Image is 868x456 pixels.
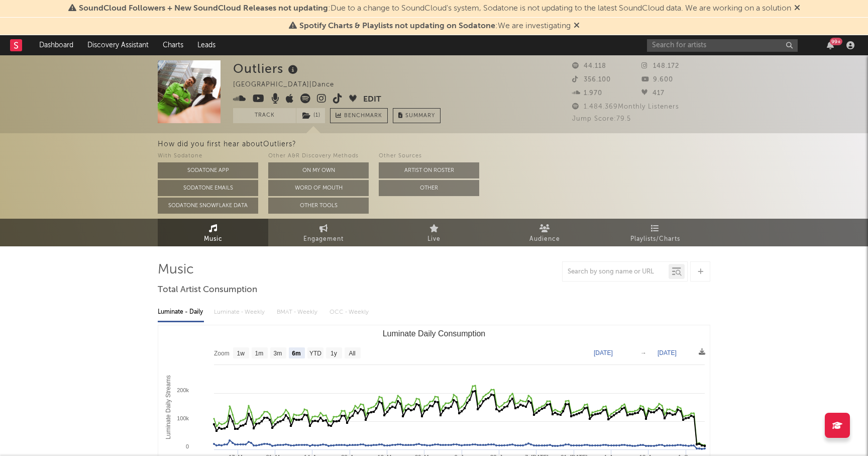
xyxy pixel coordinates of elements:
button: (1) [296,108,325,123]
a: Live [379,219,489,246]
button: Artist on Roster [379,162,479,178]
input: Search by song name or URL [563,268,669,276]
span: 417 [641,90,665,97]
div: 99 + [830,38,842,45]
span: Playlists/Charts [630,233,680,245]
span: Engagement [303,233,344,245]
div: How did you first hear about Outliers ? [158,138,868,150]
div: Other Sources [379,150,479,162]
text: 0 [186,443,189,449]
button: Sodatone App [158,162,258,178]
text: Luminate Daily Consumption [383,329,486,338]
div: Other A&R Discovery Methods [268,150,369,162]
button: Other [379,180,479,196]
span: Jump Score: 79.5 [572,116,631,122]
span: 1.970 [572,90,602,97]
button: Track [233,108,296,123]
button: Sodatone Emails [158,180,258,196]
button: On My Own [268,162,369,178]
span: Total Artist Consumption [158,284,257,296]
span: 356.100 [572,76,611,83]
input: Search for artists [647,39,798,52]
button: 99+ [827,41,834,49]
div: With Sodatone [158,150,258,162]
span: 148.172 [641,63,679,69]
span: Spotify Charts & Playlists not updating on Sodatone [299,22,495,30]
text: [DATE] [594,349,613,356]
button: Edit [363,94,381,106]
a: Dashboard [32,35,80,55]
div: Luminate - Daily [158,304,204,321]
span: Benchmark [344,110,382,122]
text: YTD [309,350,321,357]
text: Zoom [214,350,230,357]
a: Playlists/Charts [600,219,710,246]
text: 1m [255,350,264,357]
span: Live [427,233,441,245]
span: 44.118 [572,63,606,69]
span: 9.600 [641,76,673,83]
a: Leads [190,35,223,55]
span: 1.484.369 Monthly Listeners [572,104,679,110]
text: All [349,350,355,357]
a: Benchmark [330,108,388,123]
text: Luminate Daily Streams [165,375,172,439]
button: Other Tools [268,198,369,214]
span: Music [204,233,223,245]
div: Outliers [233,60,300,77]
span: Dismiss [794,5,800,13]
a: Charts [156,35,190,55]
text: 1w [237,350,245,357]
text: 1y [331,350,337,357]
button: Sodatone Snowflake Data [158,198,258,214]
div: [GEOGRAPHIC_DATA] | Dance [233,79,346,91]
a: Audience [489,219,600,246]
span: ( 1 ) [296,108,325,123]
span: Audience [529,233,560,245]
a: Engagement [268,219,379,246]
span: : We are investigating [299,22,571,30]
text: 3m [274,350,282,357]
text: 200k [177,387,189,393]
a: Music [158,219,268,246]
text: 6m [292,350,300,357]
span: Dismiss [574,22,580,30]
span: : Due to a change to SoundCloud's system, Sodatone is not updating to the latest SoundCloud data.... [79,5,791,13]
text: [DATE] [658,349,677,356]
button: Summary [393,108,441,123]
button: Word Of Mouth [268,180,369,196]
a: Discovery Assistant [80,35,156,55]
text: 100k [177,415,189,421]
span: Summary [405,113,435,119]
span: SoundCloud Followers + New SoundCloud Releases not updating [79,5,328,13]
text: → [640,349,646,356]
